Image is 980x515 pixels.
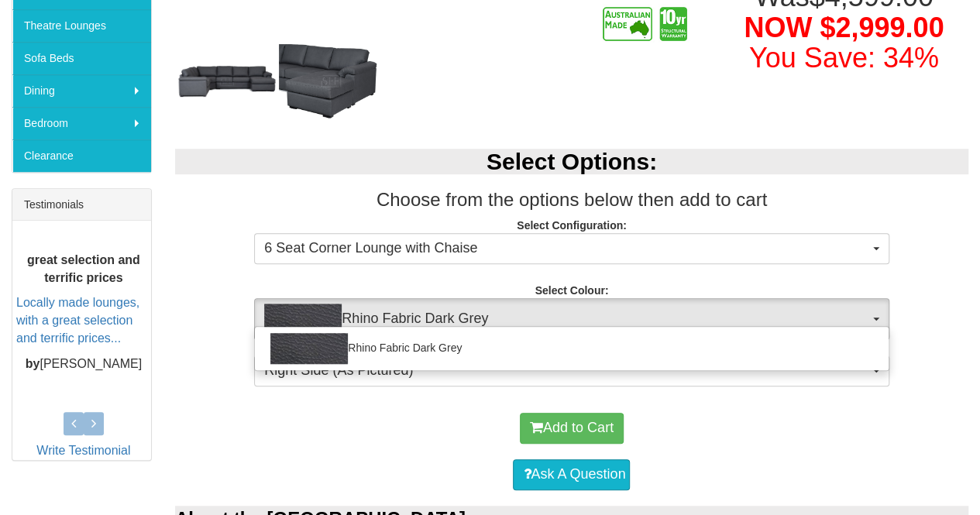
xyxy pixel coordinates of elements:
a: Bedroom [12,107,151,139]
a: Locally made lounges, with a great selection and terrific prices... [16,296,139,345]
span: 6 Seat Corner Lounge with Chaise [264,239,868,259]
b: by [26,356,40,369]
b: Select Options: [487,149,657,174]
button: Rhino Fabric Dark GreyRhino Fabric Dark Grey [254,298,889,340]
a: Sofa Beds [12,42,151,74]
div: Testimonials [12,189,151,221]
span: Right Side (As Pictured) [264,361,868,381]
img: Rhino Fabric Dark Grey [264,304,342,335]
font: You Save: 34% [749,42,939,74]
button: Right Side (As Pictured) [254,355,889,386]
a: Clearance [12,139,151,172]
a: Theatre Lounges [12,9,151,42]
a: Dining [12,74,151,107]
button: 6 Seat Corner Lounge with Chaise [254,233,889,264]
strong: Select Configuration: [517,219,627,232]
span: Rhino Fabric Dark Grey [264,304,868,335]
a: Write Testimonial [36,444,130,457]
strong: Select Colour: [535,284,608,297]
a: Ask A Question [513,459,630,490]
p: [PERSON_NAME] [16,355,151,373]
a: Rhino Fabric Dark Grey [255,331,888,366]
img: Rhino Fabric Dark Grey [270,333,348,364]
b: great selection and terrific prices [27,252,140,283]
h3: Choose from the options below then add to cart [175,190,968,210]
button: Add to Cart [520,413,624,444]
span: NOW $2,999.00 [744,12,944,43]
